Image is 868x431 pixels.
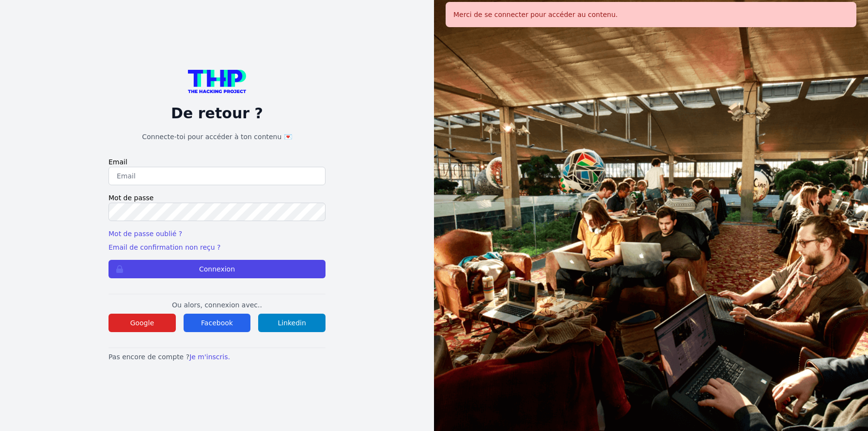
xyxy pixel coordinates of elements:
[446,2,856,27] div: Merci de se connecter pour accéder au contenu.
[108,352,325,362] p: Pas encore de compte ?
[184,314,251,332] button: Facebook
[108,260,325,278] button: Connexion
[258,314,325,332] button: Linkedin
[108,193,325,203] label: Mot de passe
[108,132,325,142] h1: Connecte-toi pour accéder à ton contenu 💌
[108,105,325,122] p: De retour ?
[108,314,176,332] button: Google
[189,353,230,361] a: Je m'inscris.
[108,167,325,185] input: Email
[108,230,182,238] a: Mot de passe oublié ?
[108,300,325,310] p: Ou alors, connexion avec..
[108,157,325,167] label: Email
[188,70,246,93] img: logo
[108,243,220,251] a: Email de confirmation non reçu ?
